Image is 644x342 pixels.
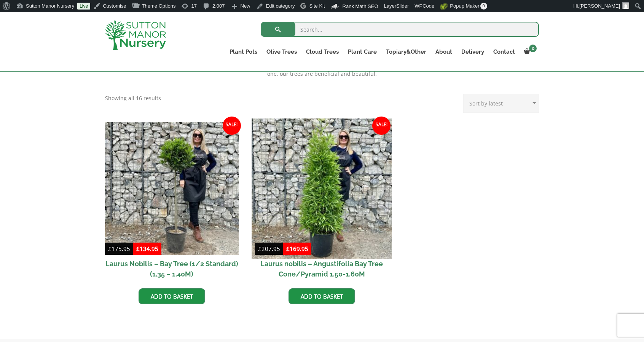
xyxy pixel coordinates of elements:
img: logo [105,20,166,50]
span: £ [258,245,261,253]
span: Sale! [372,117,391,135]
p: Showing all 16 results [105,94,161,103]
a: Topiary&Other [381,46,431,57]
a: Add to basket: “Laurus nobilis - Angustifolia Bay Tree Cone/Pyramid 1.50-1.60M” [289,288,355,304]
h2: Laurus Nobilis – Bay Tree (1/2 Standard) (1.35 – 1.40M) [105,255,239,283]
img: Laurus nobilis - Angustifolia Bay Tree Cone/Pyramid 1.50-1.60M [252,118,392,259]
a: Delivery [457,46,489,57]
a: Live [77,3,90,10]
input: Search... [261,22,539,37]
span: Sale! [223,117,241,135]
span: 0 [529,45,537,52]
a: About [431,46,457,57]
h2: Laurus nobilis – Angustifolia Bay Tree Cone/Pyramid 1.50-1.60M [255,255,389,283]
a: 0 [520,46,539,57]
span: [PERSON_NAME] [579,3,620,9]
select: Shop order [463,94,539,113]
img: Laurus Nobilis - Bay Tree (1/2 Standard) (1.35 - 1.40M) [105,122,239,256]
a: Plant Pots [225,46,262,57]
a: Sale! Laurus nobilis – Angustifolia Bay Tree Cone/Pyramid 1.50-1.60M [255,122,389,283]
a: Contact [489,46,520,57]
bdi: 207.95 [258,245,280,253]
a: Olive Trees [262,46,301,57]
a: Add to basket: “Laurus Nobilis - Bay Tree (1/2 Standard) (1.35 - 1.40M)” [139,288,205,304]
span: 0 [480,3,487,10]
span: Rank Math SEO [343,3,378,9]
a: Plant Care [343,46,381,57]
bdi: 175.95 [108,245,130,253]
span: £ [108,245,112,253]
a: Cloud Trees [301,46,343,57]
a: Sale! Laurus Nobilis – Bay Tree (1/2 Standard) (1.35 – 1.40M) [105,122,239,283]
span: £ [136,245,140,253]
bdi: 169.95 [286,245,308,253]
span: £ [286,245,290,253]
bdi: 134.95 [136,245,158,253]
span: Site Kit [309,3,325,9]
